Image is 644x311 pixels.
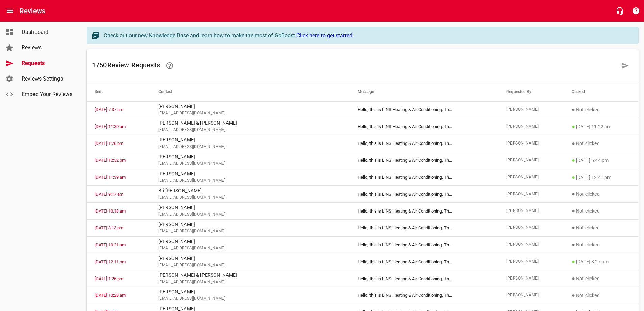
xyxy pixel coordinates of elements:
[158,177,341,184] span: [EMAIL_ADDRESS][DOMAIN_NAME]
[628,3,644,19] button: Support Portal
[572,106,575,113] span: ●
[158,295,341,302] span: [EMAIL_ADDRESS][DOMAIN_NAME]
[95,124,126,129] a: [DATE] 11:30 am
[617,58,633,74] a: Request a review
[572,274,630,283] p: Not clicked
[572,258,630,266] p: [DATE] 8:27 am
[506,174,556,181] span: [PERSON_NAME]
[506,106,556,113] span: [PERSON_NAME]
[350,253,498,270] td: Hello, this is LINS Heating & Air Conditioning. Th ...
[612,3,628,19] button: Live Chat
[158,103,341,110] p: [PERSON_NAME]
[20,5,45,16] h6: Reviews
[95,259,126,264] a: [DATE] 12:11 pm
[572,241,630,249] p: Not clicked
[95,225,123,230] a: [DATE] 3:13 pm
[158,221,341,228] p: [PERSON_NAME]
[158,238,341,245] p: [PERSON_NAME]
[87,82,150,101] th: Sent
[22,28,73,36] span: Dashboard
[158,288,341,295] p: [PERSON_NAME]
[350,202,498,219] td: Hello, this is LINS Heating & Air Conditioning. Th ...
[158,153,341,160] p: [PERSON_NAME]
[350,118,498,135] td: Hello, this is LINS Heating & Air Conditioning. Th ...
[104,31,631,40] div: Check out our new Knowledge Base and learn how to make the most of GoBoost.
[506,241,556,248] span: [PERSON_NAME]
[506,224,556,231] span: [PERSON_NAME]
[506,157,556,164] span: [PERSON_NAME]
[350,287,498,304] td: Hello, this is LINS Heating & Air Conditioning. Th ...
[158,245,341,252] span: [EMAIL_ADDRESS][DOMAIN_NAME]
[572,156,630,164] p: [DATE] 6:44 pm
[95,158,126,163] a: [DATE] 12:52 pm
[350,219,498,236] td: Hello, this is LINS Heating & Air Conditioning. Th ...
[158,228,341,235] span: [EMAIL_ADDRESS][DOMAIN_NAME]
[95,242,126,247] a: [DATE] 10:21 am
[158,255,341,262] p: [PERSON_NAME]
[572,241,575,248] span: ●
[350,270,498,287] td: Hello, this is LINS Heating & Air Conditioning. Th ...
[572,173,630,181] p: [DATE] 12:41 pm
[572,190,630,198] p: Not clicked
[506,207,556,214] span: [PERSON_NAME]
[572,224,575,231] span: ●
[350,135,498,152] td: Hello, this is LINS Heating & Air Conditioning. Th ...
[296,32,354,39] a: Click here to get started.
[350,152,498,169] td: Hello, this is LINS Heating & Air Conditioning. Th ...
[95,276,123,281] a: [DATE] 1:26 pm
[350,186,498,203] td: Hello, this is LINS Heating & Air Conditioning. Th ...
[572,139,630,148] p: Not clicked
[572,207,630,215] p: Not clicked
[506,191,556,198] span: [PERSON_NAME]
[95,293,126,298] a: [DATE] 10:28 am
[158,194,341,201] span: [EMAIL_ADDRESS][DOMAIN_NAME]
[572,174,575,180] span: ●
[350,101,498,118] td: Hello, this is LINS Heating & Air Conditioning. Th ...
[158,170,341,177] p: [PERSON_NAME]
[22,75,73,83] span: Reviews Settings
[572,258,575,265] span: ●
[572,275,575,282] span: ●
[350,82,498,101] th: Message
[92,58,617,74] h6: 1750 Review Request s
[572,106,630,114] p: Not clicked
[506,140,556,147] span: [PERSON_NAME]
[158,262,341,269] span: [EMAIL_ADDRESS][DOMAIN_NAME]
[350,169,498,186] td: Hello, this is LINS Heating & Air Conditioning. Th ...
[158,272,341,279] p: [PERSON_NAME] & [PERSON_NAME]
[158,143,341,150] span: [EMAIL_ADDRESS][DOMAIN_NAME]
[572,140,575,147] span: ●
[572,157,575,163] span: ●
[162,58,178,74] a: Learn how requesting reviews can improve your online presence
[158,136,341,143] p: [PERSON_NAME]
[572,207,575,214] span: ●
[158,119,341,127] p: [PERSON_NAME] & [PERSON_NAME]
[22,59,73,67] span: Requests
[95,192,123,197] a: [DATE] 9:17 am
[150,82,350,101] th: Contact
[158,127,341,133] span: [EMAIL_ADDRESS][DOMAIN_NAME]
[95,141,123,146] a: [DATE] 1:26 pm
[158,204,341,211] p: [PERSON_NAME]
[2,3,18,19] button: Open drawer
[572,123,630,131] p: [DATE] 11:22 am
[22,90,73,98] span: Embed Your Reviews
[22,44,73,52] span: Reviews
[498,82,564,101] th: Requested By
[158,211,341,218] span: [EMAIL_ADDRESS][DOMAIN_NAME]
[506,292,556,299] span: [PERSON_NAME]
[572,292,575,298] span: ●
[564,82,639,101] th: Clicked
[506,258,556,265] span: [PERSON_NAME]
[572,291,630,299] p: Not clicked
[572,191,575,197] span: ●
[158,160,341,167] span: [EMAIL_ADDRESS][DOMAIN_NAME]
[158,187,341,194] p: Bri [PERSON_NAME]
[572,224,630,232] p: Not clicked
[158,279,341,286] span: [EMAIL_ADDRESS][DOMAIN_NAME]
[506,275,556,282] span: [PERSON_NAME]
[95,175,126,180] a: [DATE] 11:39 am
[158,110,341,117] span: [EMAIL_ADDRESS][DOMAIN_NAME]
[506,123,556,130] span: [PERSON_NAME]
[350,236,498,253] td: Hello, this is LINS Heating & Air Conditioning. Th ...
